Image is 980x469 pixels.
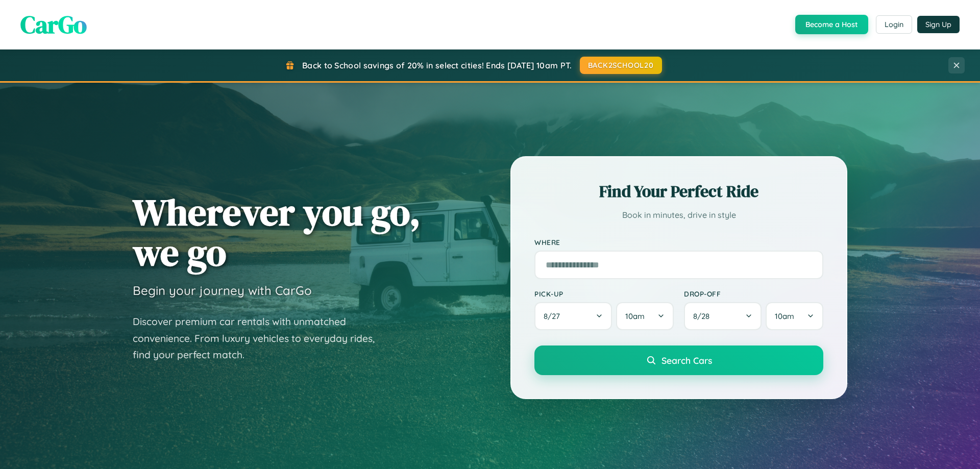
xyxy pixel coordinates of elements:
button: 8/28 [684,302,762,330]
span: CarGo [20,8,87,41]
button: Login [876,15,912,34]
label: Drop-off [684,289,823,298]
button: Search Cars [534,345,823,375]
p: Book in minutes, drive in style [534,208,823,223]
p: Discover premium car rentals with unmatched convenience. From luxury vehicles to everyday rides, ... [133,313,388,363]
button: Become a Host [795,15,868,34]
span: 10am [775,311,794,321]
button: 10am [616,302,674,330]
label: Where [534,238,823,246]
button: 10am [766,302,823,330]
span: 8 / 28 [693,311,715,321]
button: BACK2SCHOOL20 [580,57,662,74]
span: Search Cars [661,355,712,366]
button: 8/27 [534,302,612,330]
span: 10am [625,311,645,321]
h2: Find Your Perfect Ride [534,180,823,203]
span: Back to School savings of 20% in select cities! Ends [DATE] 10am PT. [302,60,572,70]
span: 8 / 27 [544,311,565,321]
h1: Wherever you go, we go [133,192,421,273]
label: Pick-up [534,289,674,298]
h3: Begin your journey with CarGo [133,283,312,298]
button: Sign Up [917,16,960,33]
